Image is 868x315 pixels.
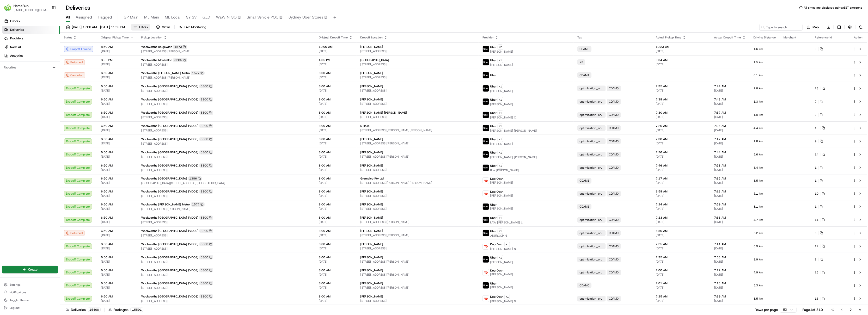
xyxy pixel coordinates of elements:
[656,111,706,115] span: 7:30 AM
[64,59,85,65] button: Returned
[754,47,776,51] span: 1.6 km
[10,36,23,41] span: Providers
[141,150,198,154] span: Woolworths [GEOGRAPHIC_DATA] (VDOS)
[361,137,383,141] span: [PERSON_NAME]
[656,164,706,167] span: 7:46 AM
[10,19,20,23] span: Orders
[124,14,138,20] span: GP Main
[141,164,198,167] span: Woolworths [GEOGRAPHIC_DATA] (VDOS)
[483,282,489,289] img: uber-new-logo.jpeg
[815,231,823,235] button: 6
[754,153,776,156] span: 5.6 km
[656,142,706,145] span: [DATE]
[580,100,604,104] span: optimization_order_unassigned
[10,298,29,302] span: Toggle Theme
[815,205,823,209] button: 1
[714,89,746,93] span: [DATE]
[490,155,537,159] span: [PERSON_NAME] [PERSON_NAME]
[216,14,237,20] span: WaW NFSO
[498,137,503,142] button: +1
[101,164,134,167] span: 6:50 AM
[361,89,475,93] span: [STREET_ADDRESS]
[490,177,503,181] span: DoorDash
[815,244,825,248] button: 17
[609,166,619,170] span: CDAM0
[10,45,21,49] span: Nash AI
[319,75,353,79] span: [DATE]
[483,59,489,65] img: uber-new-logo.jpeg
[714,111,746,115] span: 7:37 AM
[247,14,278,20] span: Small Vehicle POC
[609,139,619,143] span: CDAM0
[490,45,497,49] span: Uber
[580,47,589,51] span: CDAM2
[483,217,489,223] img: uber-new-logo.jpeg
[815,258,823,261] button: 3
[656,89,706,93] span: [DATE]
[815,113,823,117] button: 2
[483,243,489,249] img: doordash_logo_v2.png
[319,142,353,145] span: [DATE]
[754,36,776,39] span: Driving Distance
[815,86,825,90] button: 13
[361,177,384,180] span: Gremalco Pty Ltd
[483,230,489,236] img: uber-new-logo.jpeg
[141,115,311,119] span: [STREET_ADDRESS]
[141,142,311,146] span: [STREET_ADDRESS]
[186,14,197,20] span: SY SV
[141,124,198,128] span: Woolworths [GEOGRAPHIC_DATA] (VDOS)
[162,25,170,29] span: Views
[2,266,58,273] button: Create
[361,49,475,53] span: [STREET_ADDRESS]
[656,45,706,49] span: 10:23 AM
[656,98,706,101] span: 7:38 AM
[656,49,706,53] span: [DATE]
[580,113,604,117] span: optimization_order_unassigned
[656,62,706,66] span: [DATE]
[490,73,497,77] span: Uber
[754,126,776,130] span: 4.4 km
[141,63,311,67] span: [STREET_ADDRESS]
[714,164,746,167] span: 7:58 AM
[580,60,583,64] span: XP
[144,14,159,20] span: ML Main
[609,113,619,117] span: CDAM0
[754,73,776,77] span: 3.1 km
[2,64,58,71] div: Favorites
[815,36,832,39] span: Reference Id
[13,3,29,8] button: HomeRun
[319,62,353,66] span: [DATE]
[498,150,503,155] button: +1
[76,14,92,20] span: Assigned
[319,45,353,49] span: 10:00 AM
[2,17,60,25] a: Orders
[361,62,475,66] span: [STREET_ADDRESS]
[199,163,213,168] div: 3800
[504,294,510,299] button: +1
[483,256,489,263] img: uber-new-logo.jpeg
[504,242,510,247] button: +1
[580,86,604,90] span: optimization_order_unassigned
[609,86,619,90] span: CDAM0
[141,102,311,106] span: [STREET_ADDRESS]
[815,126,825,130] button: 12
[2,2,50,13] button: HomeRunHomeRun[EMAIL_ADDRESS][DOMAIN_NAME]
[490,142,513,146] span: [PERSON_NAME]
[483,178,489,184] img: doordash_logo_v2.png
[490,85,497,88] span: Uber
[580,166,604,170] span: optimization_order_unassigned
[361,45,383,49] span: [PERSON_NAME]
[2,281,58,288] button: Settings
[4,4,12,12] img: HomeRun
[580,73,589,77] span: CDAM1
[490,124,497,128] span: Uber
[13,8,48,12] button: [EMAIL_ADDRESS][DOMAIN_NAME]
[815,192,825,196] button: 10
[609,100,619,104] span: CDAM0
[490,111,497,115] span: Uber
[490,98,497,102] span: Uber
[754,86,776,90] span: 1.8 km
